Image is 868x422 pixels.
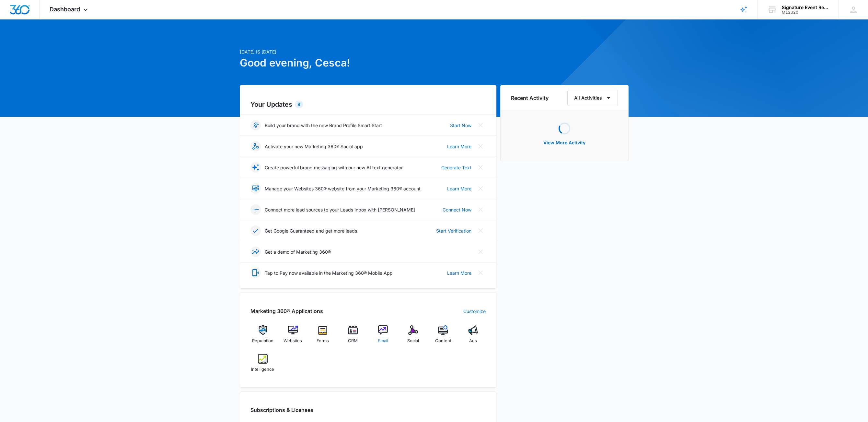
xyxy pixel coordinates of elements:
p: Connect more lead sources to your Leads Inbox with [PERSON_NAME] [265,206,415,213]
a: Customize [463,308,486,315]
button: Close [475,268,486,278]
a: Ads [461,325,486,349]
h6: Recent Activity [511,94,549,102]
button: Close [475,247,486,257]
span: Dashboard [50,6,80,13]
div: account name [782,5,829,10]
span: Intelligence [251,366,274,373]
a: Learn More [447,270,471,276]
a: Learn More [447,185,471,192]
a: Learn More [447,143,471,150]
a: Start Now [450,122,471,129]
button: View More Activity [537,135,592,151]
button: Close [475,141,486,151]
button: Close [475,183,486,194]
button: Close [475,225,486,236]
h2: Your Updates [250,100,486,109]
p: Activate your new Marketing 360® Social app [265,143,363,150]
div: 8 [295,101,303,108]
a: Content [431,325,456,349]
a: Generate Text [441,164,471,171]
button: Close [475,120,486,130]
a: Websites [280,325,305,349]
span: Ads [469,338,477,344]
a: Connect Now [443,206,471,213]
p: Get a demo of Marketing 360® [265,248,331,255]
a: Reputation [250,325,275,349]
span: Websites [284,338,302,344]
h2: Marketing 360® Applications [250,307,323,315]
a: Start Verification [436,227,471,234]
button: Close [475,162,486,173]
a: Intelligence [250,354,275,377]
h2: Subscriptions & Licenses [250,406,313,414]
p: Tap to Pay now available in the Marketing 360® Mobile App [265,270,393,276]
button: All Activities [567,90,618,106]
span: CRM [348,338,358,344]
p: [DATE] is [DATE] [240,48,496,55]
div: account id [782,10,829,15]
a: Email [371,325,396,349]
a: CRM [341,325,365,349]
p: Build your brand with the new Brand Profile Smart Start [265,122,382,129]
p: Create powerful brand messaging with our new AI text generator [265,164,403,171]
span: Social [407,338,419,344]
span: Forms [317,338,329,344]
h1: Good evening, Cesca! [240,55,496,71]
p: Get Google Guaranteed and get more leads [265,227,357,234]
a: Forms [310,325,335,349]
button: Close [475,204,486,215]
p: Manage your Websites 360® website from your Marketing 360® account [265,185,421,192]
a: Social [400,325,425,349]
span: Content [435,338,451,344]
span: Email [378,338,388,344]
span: Reputation [252,338,273,344]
